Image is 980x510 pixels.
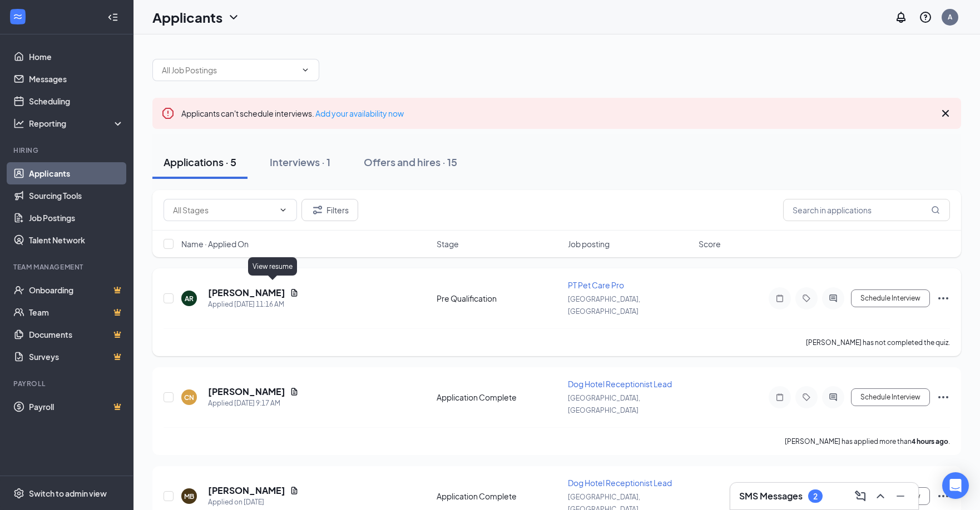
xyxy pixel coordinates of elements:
[942,472,969,499] div: Open Intercom Messenger
[894,489,907,503] svg: Minimize
[161,107,175,120] svg: Error
[852,487,869,505] button: ComposeMessage
[185,294,194,303] div: AR
[279,206,288,214] svg: ChevronDown
[208,484,285,497] h5: [PERSON_NAME]
[29,68,124,90] a: Messages
[939,107,952,120] svg: Cross
[152,8,222,27] h1: Applicants
[874,489,887,503] svg: ChevronUp
[783,199,950,221] input: Search in applications
[892,487,909,505] button: Minimize
[937,292,950,305] svg: Ellipses
[800,294,813,303] svg: Tag
[208,299,299,310] div: Applied [DATE] 11:16 AM
[568,280,624,290] span: PT Pet Care Pro
[931,206,940,214] svg: MagnifyingGlass
[773,294,786,303] svg: Note
[813,492,818,501] div: 2
[437,392,561,403] div: Application Complete
[773,393,786,402] svg: Note
[785,437,950,446] p: [PERSON_NAME] has applied more than .
[181,108,404,118] span: Applicants can't schedule interviews.
[181,238,249,249] span: Name · Applied On
[937,391,950,404] svg: Ellipses
[872,487,889,505] button: ChevronUp
[29,301,124,323] a: TeamCrown
[162,64,296,76] input: All Job Postings
[184,393,194,402] div: CN
[568,238,610,249] span: Job posting
[208,398,299,409] div: Applied [DATE] 9:17 AM
[568,478,672,488] span: Dog Hotel Receptionist Lead
[437,293,561,304] div: Pre Qualification
[364,155,457,169] div: Offers and hires · 15
[437,491,561,502] div: Application Complete
[107,12,118,23] svg: Collapse
[851,388,930,406] button: Schedule Interview
[13,118,24,129] svg: Analysis
[912,437,948,446] b: 4 hours ago
[854,489,867,503] svg: ComposeMessage
[29,207,124,229] a: Job Postings
[208,287,285,299] h5: [PERSON_NAME]
[13,488,24,499] svg: Settings
[29,46,124,68] a: Home
[699,238,721,249] span: Score
[29,162,124,184] a: Applicants
[29,229,124,251] a: Talent Network
[29,118,125,129] div: Reporting
[851,289,930,307] button: Schedule Interview
[13,146,122,155] div: Hiring
[208,386,285,398] h5: [PERSON_NAME]
[806,338,950,347] p: [PERSON_NAME] has not completed the quiz.
[29,323,124,346] a: DocumentsCrown
[568,295,640,316] span: [GEOGRAPHIC_DATA], [GEOGRAPHIC_DATA]
[290,486,299,495] svg: Document
[311,203,324,217] svg: Filter
[301,199,358,221] button: Filter Filters
[301,66,310,74] svg: ChevronDown
[739,490,803,502] h3: SMS Messages
[270,155,330,169] div: Interviews · 1
[937,489,950,503] svg: Ellipses
[29,488,107,499] div: Switch to admin view
[164,155,236,169] div: Applications · 5
[568,379,672,389] span: Dog Hotel Receptionist Lead
[29,279,124,301] a: OnboardingCrown
[948,12,952,22] div: A
[184,492,194,501] div: MB
[29,90,124,112] a: Scheduling
[568,394,640,414] span: [GEOGRAPHIC_DATA], [GEOGRAPHIC_DATA]
[826,294,840,303] svg: ActiveChat
[919,11,932,24] svg: QuestionInfo
[12,11,23,22] svg: WorkstreamLogo
[290,288,299,297] svg: Document
[29,346,124,368] a: SurveysCrown
[894,11,908,24] svg: Notifications
[315,108,404,118] a: Add your availability now
[29,184,124,207] a: Sourcing Tools
[800,393,813,402] svg: Tag
[437,238,459,249] span: Stage
[290,387,299,396] svg: Document
[208,497,299,508] div: Applied on [DATE]
[826,393,840,402] svg: ActiveChat
[29,396,124,418] a: PayrollCrown
[173,204,274,216] input: All Stages
[227,11,240,24] svg: ChevronDown
[13,262,122,272] div: Team Management
[248,257,297,276] div: View resume
[13,379,122,388] div: Payroll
